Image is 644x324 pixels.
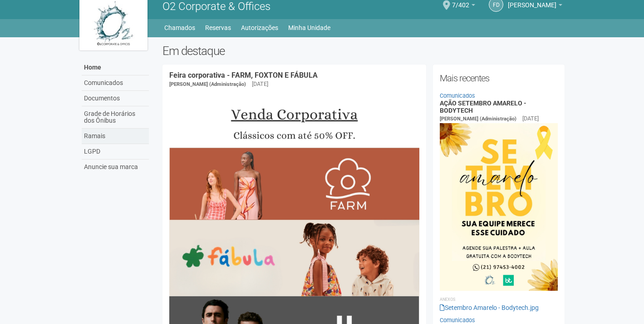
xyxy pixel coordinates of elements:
a: AÇÃO SETEMBRO AMARELO - BODYTECH [440,100,526,114]
a: Ramais [82,129,149,144]
a: LGPD [82,144,149,160]
a: Home [82,60,149,75]
a: Grade de Horários dos Ônibus [82,106,149,129]
a: Setembro Amarelo - Bodytech.jpg [440,304,539,311]
span: [PERSON_NAME] (Administração) [169,81,246,87]
a: 7/402 [452,3,475,10]
a: [PERSON_NAME] [508,3,562,10]
a: Chamados [164,21,195,34]
a: Comunicados [440,92,475,99]
div: [DATE] [252,80,268,88]
a: Autorizações [241,21,278,34]
div: [DATE] [522,115,539,123]
span: [PERSON_NAME] (Administração) [440,116,516,122]
a: Comunicados [82,75,149,91]
h2: Em destaque [162,44,565,58]
a: Minha Unidade [288,21,330,34]
h2: Mais recentes [440,71,558,85]
a: Documentos [82,91,149,106]
a: Anuncie sua marca [82,160,149,174]
img: Setembro%20Amarelo%20-%20Bodytech.jpg [440,123,558,291]
a: Feira corporativa - FARM, FOXTON E FÁBULA [169,71,318,80]
a: Reservas [205,21,231,34]
li: Anexos [440,295,558,304]
a: Comunicados [440,317,475,324]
